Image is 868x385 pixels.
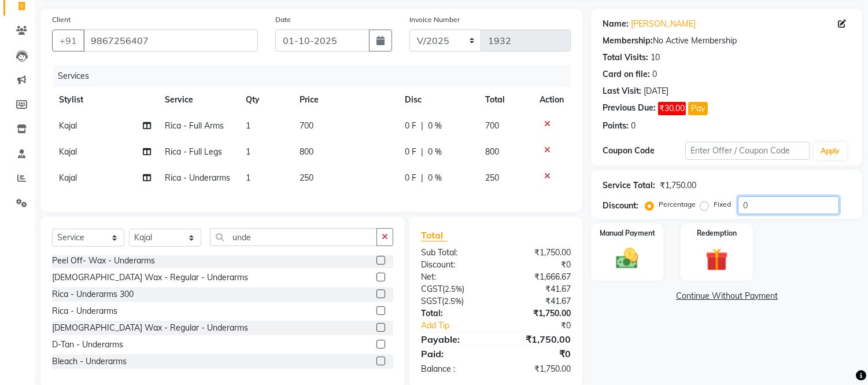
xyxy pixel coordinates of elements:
div: Last Visit: [603,85,641,97]
span: 0 F [405,146,416,158]
span: Rica - Full Arms [165,120,224,131]
span: 250 [485,173,499,183]
label: Client [52,14,71,25]
label: Manual Payment [600,228,655,239]
span: 0 F [405,172,416,184]
th: Action [533,87,571,113]
div: [DEMOGRAPHIC_DATA] Wax - Regular - Underarms [52,322,248,334]
div: Payable: [412,332,496,346]
div: D-Tan - Underarms [52,339,123,351]
div: Balance : [412,363,496,375]
div: Paid: [412,347,496,361]
a: [PERSON_NAME] [631,18,696,30]
div: ( ) [412,283,496,295]
span: 2.5% [445,284,462,294]
span: Kajal [59,173,77,183]
div: Rica - Underarms [52,305,117,317]
span: 0 % [428,120,442,132]
div: ₹0 [496,259,580,271]
span: Rica - Full Legs [165,146,222,157]
img: _cash.svg [609,245,645,272]
span: Kajal [59,146,77,157]
span: 1 [246,146,250,157]
span: 800 [485,146,499,157]
label: Percentage [659,199,696,210]
div: ( ) [412,295,496,307]
span: Rica - Underarms [165,173,230,183]
div: Net: [412,271,496,283]
span: | [421,146,423,158]
span: Kajal [59,120,77,131]
span: SGST [421,296,442,306]
div: 10 [651,52,660,64]
div: ₹1,750.00 [496,247,580,259]
span: 250 [300,173,313,183]
div: ₹1,750.00 [496,363,580,375]
label: Date [275,14,291,25]
label: Redemption [697,228,737,239]
span: 2.5% [444,296,461,306]
th: Total [478,87,533,113]
div: ₹0 [510,320,580,332]
span: 1 [246,173,250,183]
span: 0 F [405,120,416,132]
div: Services [53,65,579,87]
div: Total Visits: [603,52,648,64]
a: Continue Without Payment [593,290,860,302]
img: _gift.svg [699,245,735,274]
span: 0 % [428,172,442,184]
button: Apply [814,142,847,160]
span: 700 [485,120,499,131]
span: | [421,120,423,132]
button: +91 [52,30,84,52]
div: ₹0 [496,347,580,361]
span: 0 % [428,146,442,158]
input: Search or Scan [210,228,377,246]
th: Disc [398,87,478,113]
div: Total: [412,307,496,320]
div: ₹1,750.00 [496,307,580,320]
div: Service Total: [603,179,655,192]
div: Peel Off- Wax - Underarms [52,255,155,267]
div: Discount: [412,259,496,271]
div: Discount: [603,200,638,212]
th: Qty [239,87,293,113]
span: 800 [300,146,313,157]
div: ₹1,750.00 [496,332,580,346]
a: Add Tip [412,320,510,332]
div: Card on file: [603,68,650,80]
div: Membership: [603,35,653,47]
th: Stylist [52,87,158,113]
div: Bleach - Underarms [52,355,127,368]
div: 0 [652,68,657,80]
div: Sub Total: [412,247,496,259]
span: 1 [246,120,250,131]
div: No Active Membership [603,35,851,47]
div: 0 [631,120,636,132]
span: ₹30.00 [658,102,686,115]
input: Search by Name/Mobile/Email/Code [83,30,258,52]
span: 700 [300,120,313,131]
div: ₹1,666.67 [496,271,580,283]
label: Invoice Number [409,14,460,25]
span: | [421,172,423,184]
span: Total [421,229,448,241]
div: Coupon Code [603,145,685,157]
span: CGST [421,284,442,294]
button: Pay [688,102,708,115]
div: ₹41.67 [496,295,580,307]
div: Previous Due: [603,102,656,115]
th: Service [158,87,239,113]
input: Enter Offer / Coupon Code [685,142,809,160]
div: ₹41.67 [496,283,580,295]
div: Points: [603,120,629,132]
th: Price [293,87,398,113]
div: ₹1,750.00 [660,179,696,192]
div: Name: [603,18,629,30]
div: [DATE] [644,85,668,97]
label: Fixed [714,199,731,210]
div: [DEMOGRAPHIC_DATA] Wax - Regular - Underarms [52,272,248,284]
div: Rica - Underarms 300 [52,288,134,300]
